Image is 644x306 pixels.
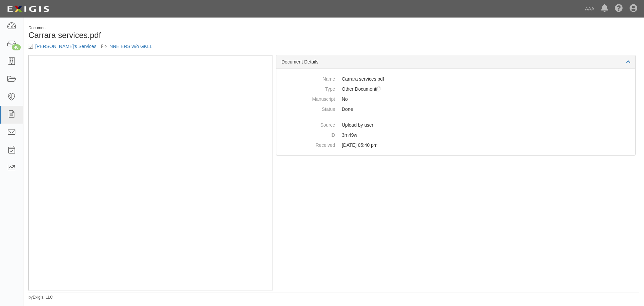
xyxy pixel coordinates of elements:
a: AAA [582,2,598,15]
img: logo-5460c22ac91f19d4615b14bd174203de0afe785f0fc80cf4dbbc73dc1793850b.png [5,3,51,15]
dd: Done [281,104,630,114]
dd: [DATE] 05:40 pm [281,140,630,150]
dd: Other Document [281,84,630,94]
dd: Upload by user [281,120,630,130]
dt: ID [281,130,335,138]
dt: Name [281,74,335,82]
dt: Type [281,84,335,92]
div: Document [29,25,329,31]
a: Exigis, LLC [33,295,53,300]
dt: Manuscript [281,94,335,102]
dd: Carrara services.pdf [281,74,630,84]
small: by [29,295,53,300]
dd: 3rn49w [281,130,630,140]
dt: Source [281,120,335,128]
dt: Status [281,104,335,113]
h1: Carrara services.pdf [29,31,329,40]
dt: Received [281,140,335,148]
i: Help Center - Complianz [615,5,623,13]
i: Duplicate [376,87,380,92]
div: Document Details [276,55,635,69]
dd: No [281,94,630,104]
a: NNE ERS w/o GKLL [109,44,152,49]
a: [PERSON_NAME]'s Services [35,44,96,49]
div: 46 [12,44,21,50]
